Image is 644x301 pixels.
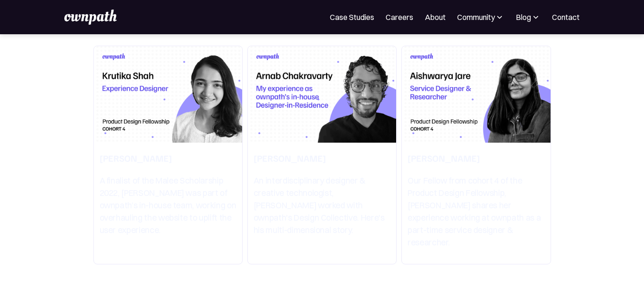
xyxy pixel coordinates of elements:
[254,152,390,164] h3: [PERSON_NAME]
[254,174,390,236] p: An interdisciplinary designer & creative technologist, [PERSON_NAME] worked with ownpath's Design...
[248,46,396,263] a: [PERSON_NAME]An interdisciplinary designer & creative technologist, [PERSON_NAME] worked with own...
[100,152,236,164] h3: [PERSON_NAME]
[330,11,374,23] a: Case Studies
[516,11,531,23] div: Blog
[408,174,544,249] p: Our Fellow from cohort 4 of the Product Design Fellowship, [PERSON_NAME] shares her experience wo...
[94,46,242,251] a: [PERSON_NAME]A finalist of the Malee Scholarship 2022, [PERSON_NAME] was part of ownpath’s in-hou...
[402,46,550,263] a: [PERSON_NAME]Our Fellow from cohort 4 of the Product Design Fellowship, [PERSON_NAME] shares her ...
[386,11,413,23] a: Careers
[100,174,236,236] p: A finalist of the Malee Scholarship 2022, [PERSON_NAME] was part of ownpath’s in-house team, work...
[516,11,541,23] div: Blog
[457,11,504,23] div: Community
[408,152,544,164] h3: [PERSON_NAME]
[552,11,580,23] a: Contact
[457,11,495,23] div: Community
[425,11,446,23] a: About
